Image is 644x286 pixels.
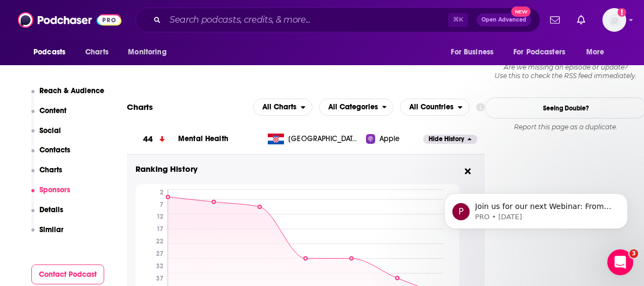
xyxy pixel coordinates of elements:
span: ⌘ K [448,13,468,27]
button: open menu [506,42,581,62]
button: Contacts [31,145,71,165]
span: All Countries [409,103,453,111]
a: Charts [78,42,115,62]
button: open menu [579,42,618,62]
span: More [586,45,605,60]
tspan: 22 [156,238,164,245]
input: Search podcasts, credits, & more... [165,11,448,29]
p: Similar [39,225,64,234]
tspan: 32 [156,262,164,269]
button: open menu [400,99,470,116]
h2: Categories [319,99,394,116]
div: Search podcasts, credits, & more... [135,8,540,32]
button: Social [31,126,62,146]
a: Mental Health [178,134,228,143]
button: Show profile menu [602,8,626,32]
tspan: 27 [156,250,164,257]
span: Podcasts [33,45,65,60]
span: Charts [85,45,109,60]
span: Hide History [429,135,464,144]
button: Hide History [423,135,477,144]
span: 3 [629,249,638,258]
iframe: Intercom live chat [607,249,633,275]
span: Monitoring [128,45,166,60]
p: Details [39,205,63,214]
iframe: Intercom notifications message [428,171,644,246]
button: Reach & Audience [31,86,105,106]
button: open menu [319,99,394,116]
a: [GEOGRAPHIC_DATA] [263,134,366,144]
p: Reach & Audience [39,86,104,95]
button: open menu [253,99,313,116]
button: Charts [31,165,63,185]
tspan: 7 [160,200,164,208]
p: Content [39,106,66,115]
span: All Charts [262,103,296,111]
span: Apple [379,134,400,144]
p: Message from PRO, sent 33w ago [47,41,186,51]
button: open menu [120,42,180,62]
button: Contact Podcast [31,264,105,284]
span: New [511,6,531,17]
img: User Profile [602,8,626,32]
button: Open AdvancedNew [477,13,531,26]
p: Sponsors [39,185,70,194]
span: Croatia [288,134,358,144]
span: For Podcasters [513,45,565,60]
span: Open Advanced [482,17,526,23]
button: Content [31,106,67,126]
h2: Platforms [253,99,313,116]
button: open menu [26,42,79,62]
tspan: 17 [157,225,164,233]
span: For Business [451,45,493,60]
h3: 44 [143,133,153,145]
button: open menu [443,42,507,62]
h3: Ranking History [135,163,459,176]
tspan: 2 [160,188,164,196]
a: 44 [127,124,178,154]
a: Show notifications dropdown [573,11,589,29]
p: Charts [39,165,62,175]
svg: Add a profile image [618,8,626,17]
button: Sponsors [31,185,71,205]
h2: Countries [400,99,470,116]
tspan: 12 [157,213,164,220]
a: Show notifications dropdown [546,11,564,29]
h2: Charts [127,102,153,112]
img: Podchaser - Follow, Share and Rate Podcasts [18,10,121,30]
span: Logged in as KTMSseat4 [602,8,626,32]
button: Similar [31,225,64,245]
p: Contacts [39,145,70,155]
a: Apple [366,134,423,144]
tspan: 37 [156,274,164,282]
span: All Categories [328,103,378,111]
button: Details [31,205,64,225]
p: Social [39,126,61,135]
